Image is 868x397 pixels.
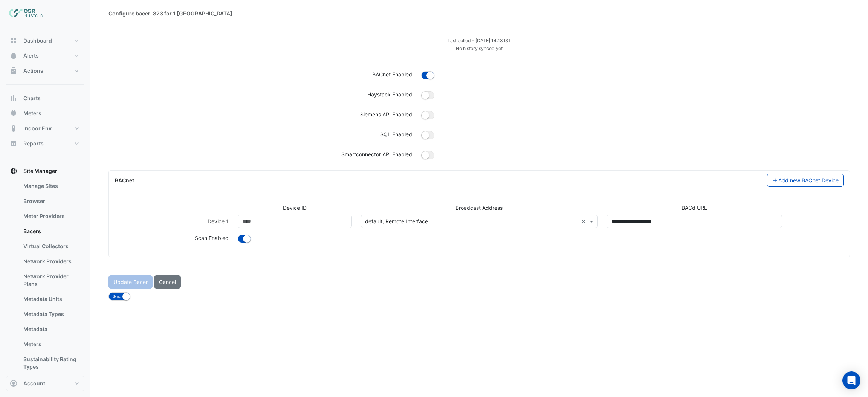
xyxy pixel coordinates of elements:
a: Meter Providers [17,209,84,224]
app-icon: Charts [10,95,17,102]
app-icon: Alerts [10,52,17,60]
label: SQL Enabled [380,130,412,138]
span: Dashboard [23,37,52,44]
label: BACnet Enabled [372,70,412,78]
button: Dashboard [6,33,84,48]
label: Device 1 [208,215,229,228]
button: Add new BACnet Device [767,174,844,187]
label: Broadcast Address [455,204,503,212]
div: Open Intercom Messenger [842,371,860,389]
button: Meters [6,106,84,121]
button: Indoor Env [6,121,84,136]
a: Browser [17,194,84,209]
label: Smartconnector API Enabled [341,150,412,158]
button: Alerts [6,48,84,63]
label: Background scheduled scan enabled [195,234,229,242]
label: BACd URL [682,204,707,212]
img: Company Logo [9,6,43,21]
button: Account [6,376,84,391]
label: Siemens API Enabled [360,110,412,118]
a: Network Provider Plans [17,269,84,292]
small: Tue 26-Aug-2025 14:13 BST [448,38,511,43]
div: Site Manager [6,179,84,377]
span: Reports [23,140,44,147]
button: Charts [6,91,84,106]
span: Site Manager [23,167,57,175]
label: Haystack Enabled [367,90,412,98]
button: Cancel [154,275,181,289]
a: Metadata Units [17,292,84,307]
a: Metadata Types [17,307,84,322]
span: Account [23,380,45,387]
span: Clear [581,217,588,225]
a: Metadata [17,322,84,337]
app-icon: Dashboard [10,37,17,44]
span: BACnet [115,177,134,183]
button: Reports [6,136,84,151]
span: Meters [23,110,41,117]
a: Meters [17,337,84,352]
span: Indoor Env [23,125,52,132]
a: Bacers [17,224,84,239]
button: Site Manager [6,163,84,179]
a: Network Providers [17,254,84,269]
a: Manage Sites [17,179,84,194]
button: Actions [6,63,84,78]
app-icon: Meters [10,110,17,117]
ui-switch: Sync Bacer after update is applied [108,292,130,299]
label: Device ID [283,204,307,212]
div: Configure bacer-823 for 1 [GEOGRAPHIC_DATA] [108,9,232,17]
span: Alerts [23,52,39,60]
app-icon: Indoor Env [10,125,17,132]
span: Actions [23,67,43,75]
app-icon: Actions [10,67,17,75]
a: Virtual Collectors [17,239,84,254]
a: Sustainability Rating Types [17,352,84,374]
app-icon: Reports [10,140,17,147]
span: Charts [23,95,41,102]
app-icon: Site Manager [10,167,17,175]
small: No history synced yet [456,46,503,51]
